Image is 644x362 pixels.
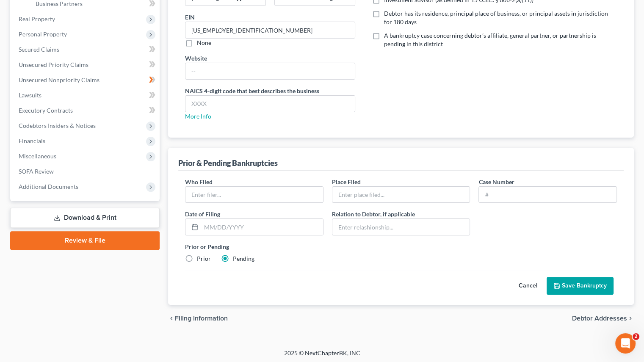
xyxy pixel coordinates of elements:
[19,30,67,38] span: Personal Property
[185,13,195,22] label: EIN
[12,72,160,88] a: Unsecured Nonpriority Claims
[633,333,639,340] span: 2
[185,210,220,218] span: Date of Filing
[12,103,160,118] a: Executory Contracts
[332,219,470,235] input: Enter relashionship...
[168,315,228,322] button: chevron_left Filing Information
[509,277,547,294] button: Cancel
[572,315,634,322] button: Debtor Addresses chevron_right
[168,315,175,322] i: chevron_left
[185,113,211,120] a: More Info
[10,231,160,250] a: Review & File
[185,63,355,79] input: --
[19,122,96,129] span: Codebtors Insiders & Notices
[185,242,617,251] label: Prior or Pending
[19,152,56,160] span: Miscellaneous
[12,88,160,103] a: Lawsuits
[332,178,361,185] span: Place Filed
[12,164,160,179] a: SOFA Review
[12,57,160,72] a: Unsecured Priority Claims
[201,219,323,235] input: MM/DD/YYYY
[197,254,211,263] label: Prior
[185,22,355,38] input: --
[19,61,88,68] span: Unsecured Priority Claims
[197,39,211,47] label: None
[185,54,207,63] label: Website
[185,96,355,112] input: XXXX
[185,178,213,185] span: Who Filed
[478,177,514,186] label: Case Number
[233,254,254,263] label: Pending
[479,187,616,203] input: #
[615,333,636,354] iframe: Intercom live chat
[332,187,470,203] input: Enter place filed...
[572,315,627,322] span: Debtor Addresses
[19,91,41,99] span: Lawsuits
[175,315,228,322] span: Filing Information
[19,107,73,114] span: Executory Contracts
[178,158,278,168] div: Prior & Pending Bankruptcies
[19,168,54,175] span: SOFA Review
[547,277,614,295] button: Save Bankruptcy
[12,42,160,57] a: Secured Claims
[627,315,634,322] i: chevron_right
[185,187,323,203] input: Enter filer...
[19,76,100,83] span: Unsecured Nonpriority Claims
[384,10,608,25] span: Debtor has its residence, principal place of business, or principal assets in jurisdiction for 18...
[332,210,415,218] label: Relation to Debtor, if applicable
[185,86,319,95] label: NAICS 4-digit code that best describes the business
[19,137,45,144] span: Financials
[384,32,596,47] span: A bankruptcy case concerning debtor’s affiliate, general partner, or partnership is pending in th...
[10,208,160,228] a: Download & Print
[19,15,55,22] span: Real Property
[19,183,78,190] span: Additional Documents
[19,46,59,53] span: Secured Claims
